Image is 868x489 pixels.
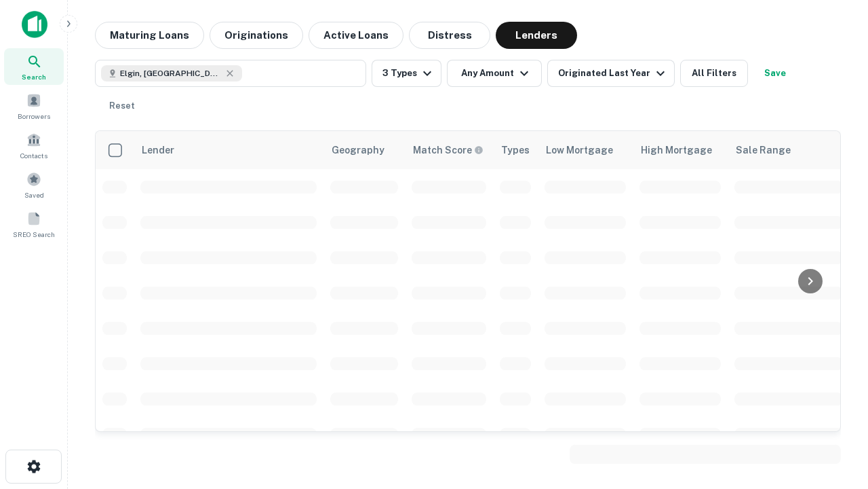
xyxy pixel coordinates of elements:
[4,48,64,85] a: Search
[22,71,46,82] span: Search
[447,60,542,87] button: Any Amount
[120,67,222,79] span: Elgin, [GEOGRAPHIC_DATA], [GEOGRAPHIC_DATA]
[13,229,55,240] span: SREO Search
[493,131,538,169] th: Types
[18,111,50,122] span: Borrowers
[413,143,484,158] div: Capitalize uses an advanced AI algorithm to match your search with the best lender. The match sco...
[100,92,144,120] button: Reset
[22,11,47,38] img: capitalize-icon.png
[323,131,405,169] th: Geography
[405,131,493,169] th: Capitalize uses an advanced AI algorithm to match your search with the best lender. The match sco...
[680,60,748,87] button: All Filters
[409,22,490,49] button: Distress
[753,60,797,87] button: Save your search to get updates of matches that match your search criteria.
[95,60,366,87] button: Elgin, [GEOGRAPHIC_DATA], [GEOGRAPHIC_DATA]
[332,142,384,158] div: Geography
[736,142,791,158] div: Sale Range
[210,22,303,49] button: Originations
[4,166,64,203] a: Saved
[142,142,174,158] div: Lender
[558,65,669,81] div: Originated Last Year
[538,131,633,169] th: Low Mortgage
[309,22,403,49] button: Active Loans
[547,60,675,87] button: Originated Last Year
[4,127,64,164] a: Contacts
[24,189,44,200] span: Saved
[501,142,530,158] div: Types
[4,88,64,124] a: Borrowers
[728,131,850,169] th: Sale Range
[633,131,728,169] th: High Mortgage
[95,22,204,49] button: Maturing Loans
[546,142,613,158] div: Low Mortgage
[641,142,712,158] div: High Mortgage
[800,337,868,402] iframe: Chat Widget
[413,143,481,158] h6: Match Score
[20,150,47,161] span: Contacts
[4,206,64,242] a: SREO Search
[134,131,323,169] th: Lender
[372,60,441,87] button: 3 Types
[496,22,577,49] button: Lenders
